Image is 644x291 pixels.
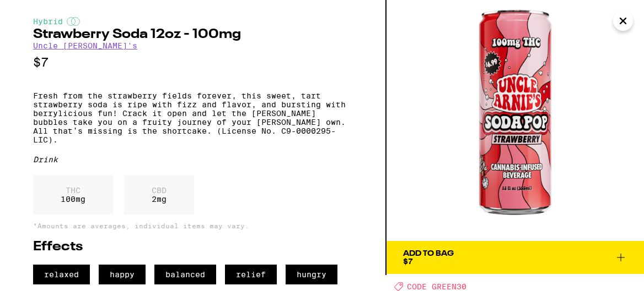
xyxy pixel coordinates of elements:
div: Add To Bag [403,250,454,257]
span: Hi. Need any help? [7,8,79,17]
span: hungry [286,265,337,284]
div: Drink [33,155,352,164]
p: $7 [33,56,352,69]
button: Add To Bag$7 [387,241,644,274]
span: $7 [403,257,413,266]
h2: Strawberry Soda 12oz - 100mg [33,28,352,41]
h2: Effects [33,240,352,254]
span: balanced [154,265,216,284]
span: relief [225,265,277,284]
p: *Amounts are averages, individual items may vary. [33,222,352,229]
div: Hybrid [33,17,352,26]
button: Close [613,11,633,31]
div: 2 mg [124,175,194,215]
p: THC [61,186,85,195]
p: CBD [152,186,167,195]
span: happy [99,265,146,284]
span: CODE GREEN30 [407,282,466,291]
img: hybridColor.svg [67,17,80,26]
a: Uncle [PERSON_NAME]'s [33,41,137,50]
p: Fresh from the strawberry fields forever, this sweet, tart strawberry soda is ripe with fizz and ... [33,91,352,144]
div: 100 mg [33,175,113,215]
span: relaxed [33,265,90,284]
